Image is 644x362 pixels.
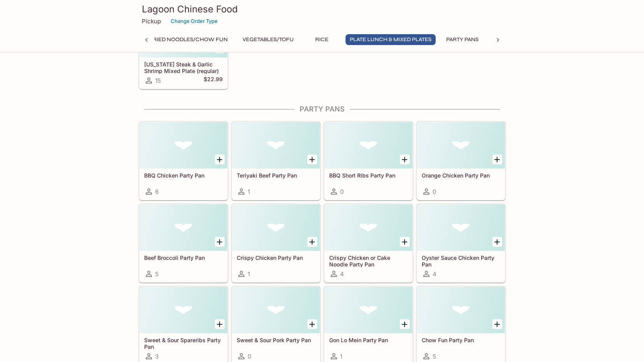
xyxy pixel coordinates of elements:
h5: Crispy Chicken Party Pan [237,254,315,261]
span: 1 [248,188,250,195]
span: 0 [248,353,251,360]
button: Burgers [489,34,524,45]
div: Gon Lo Mein Party Pan [325,287,412,333]
button: Add Crispy Chicken Party Pan [307,237,317,247]
span: 4 [340,270,344,278]
span: 0 [340,188,344,195]
div: Orange Chicken Party Pan [417,122,505,169]
h5: Beef Broccoli Party Pan [144,254,223,261]
p: Pickup [142,17,161,25]
h5: BBQ Chicken Party Pan [144,172,223,179]
span: 6 [155,188,159,195]
div: Crispy Chicken Party Pan [232,204,320,251]
span: 4 [433,270,436,278]
button: Add BBQ Short Ribs Party Pan [400,155,410,164]
button: Plate Lunch & Mixed Plates [346,34,436,45]
button: Add Teriyaki Beef Party Pan [307,155,317,164]
h5: Teriyaki Beef Party Pan [237,172,315,179]
div: Oyster Sauce Chicken Party Pan [417,204,505,251]
div: Beef Broccoli Party Pan [140,204,227,251]
button: Add Sweet & Sour Pork Party Pan [307,319,317,329]
a: Beef Broccoli Party Pan5 [139,204,228,282]
button: Add BBQ Chicken Party Pan [215,155,225,164]
button: Add Chow Fun Party Pan [492,319,502,329]
h5: Crispy Chicken or Cake Noodle Party Pan [329,254,408,267]
span: 5 [433,353,436,360]
span: 15 [155,77,161,84]
a: BBQ Short Ribs Party Pan0 [324,122,413,200]
h5: BBQ Short Ribs Party Pan [329,172,408,179]
div: Chow Fun Party Pan [417,287,505,333]
span: 1 [248,270,250,278]
div: Sweet & Sour Pork Party Pan [232,287,320,333]
div: BBQ Chicken Party Pan [140,122,227,169]
h5: Gon Lo Mein Party Pan [329,337,408,343]
h4: Party Pans [139,105,506,113]
span: 3 [155,353,159,360]
a: BBQ Chicken Party Pan6 [139,122,228,200]
button: Add Gon Lo Mein Party Pan [400,319,410,329]
button: Add Crispy Chicken or Cake Noodle Party Pan [400,237,410,247]
button: Rice [304,34,339,45]
button: Party Pans [442,34,483,45]
button: Add Oyster Sauce Chicken Party Pan [492,237,502,247]
h5: Chow Fun Party Pan [422,337,500,343]
button: Add Beef Broccoli Party Pan [215,237,225,247]
div: Sweet & Sour Spareribs Party Pan [140,287,227,333]
h5: $22.99 [204,76,223,85]
a: Orange Chicken Party Pan0 [417,122,505,200]
h5: Oyster Sauce Chicken Party Pan [422,254,500,267]
h5: Sweet & Sour Pork Party Pan [237,337,315,343]
h5: [US_STATE] Steak & Garlic Shrimp Mixed Plate (regular) [144,61,223,74]
span: 1 [340,353,342,360]
span: 5 [155,270,159,278]
div: BBQ Short Ribs Party Pan [325,122,412,169]
button: Fried Noodles/Chow Fun [145,34,232,45]
button: Add Orange Chicken Party Pan [492,155,502,164]
a: Crispy Chicken or Cake Noodle Party Pan4 [324,204,413,282]
button: Vegetables/Tofu [238,34,298,45]
span: 0 [433,188,436,195]
a: Teriyaki Beef Party Pan1 [232,122,320,200]
h3: Lagoon Chinese Food [142,3,503,15]
h5: Sweet & Sour Spareribs Party Pan [144,337,223,350]
button: Add Sweet & Sour Spareribs Party Pan [215,319,225,329]
a: Crispy Chicken Party Pan1 [232,204,320,282]
h5: Orange Chicken Party Pan [422,172,500,179]
div: Teriyaki Beef Party Pan [232,122,320,169]
button: Change Order Type [167,15,221,27]
div: Crispy Chicken or Cake Noodle Party Pan [325,204,412,251]
a: Oyster Sauce Chicken Party Pan4 [417,204,505,282]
